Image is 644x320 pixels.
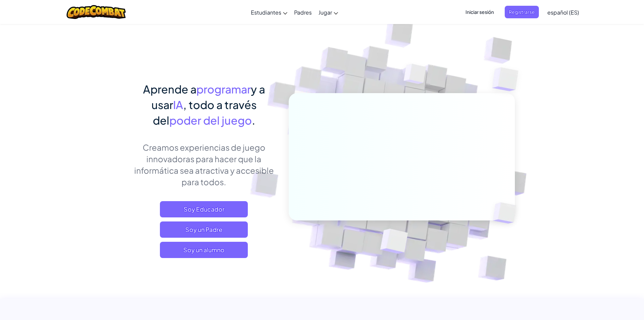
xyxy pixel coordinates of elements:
[547,9,579,16] span: español (ES)
[461,6,498,18] button: Iniciar sesión
[251,9,281,16] span: Estudiantes
[160,201,248,217] a: Soy Educador
[129,142,279,188] p: Creamos experiencias de juego innovadoras para hacer que la informática sea atractiva y accesible...
[291,3,315,21] a: Padres
[505,6,539,18] button: Registrarse
[160,221,248,238] a: Soy un Padre
[247,3,291,21] a: Estudiantes
[481,188,532,238] img: Overlap cubes
[169,113,252,127] span: poder del juego
[391,50,439,101] img: Overlap cubes
[315,3,341,21] a: Jugar
[252,113,255,127] span: .
[479,51,537,108] img: Overlap cubes
[196,82,251,96] span: programar
[153,98,257,127] span: , todo a través del
[143,82,196,96] span: Aprende a
[67,5,126,19] img: CodeCombat logo
[318,9,332,16] span: Jugar
[160,242,248,258] button: Soy un alumno
[544,3,582,21] a: español (ES)
[363,214,424,271] img: Overlap cubes
[173,98,183,111] span: IA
